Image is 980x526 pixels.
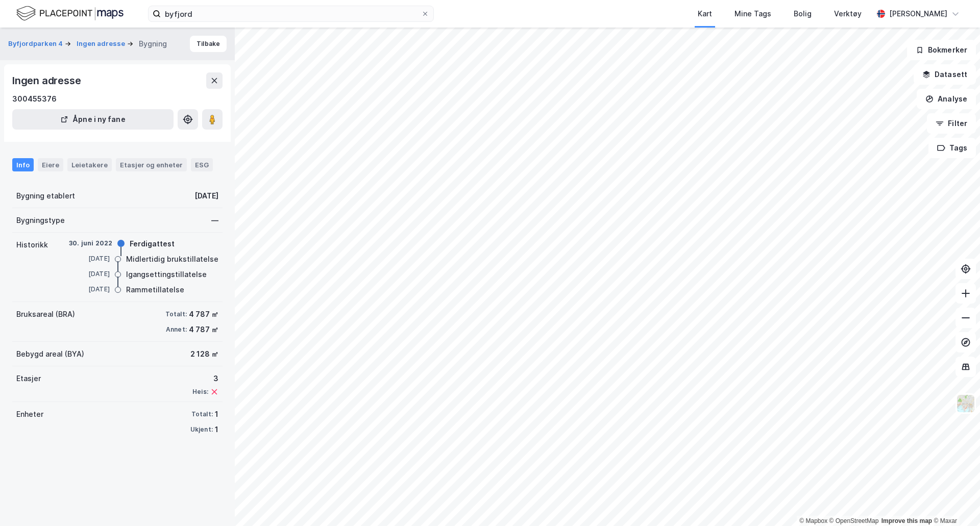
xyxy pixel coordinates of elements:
button: Byfjordparken 4 [8,39,65,49]
div: Enheter [16,408,43,420]
div: Midlertidig brukstillatelse [126,253,218,265]
a: OpenStreetMap [829,517,879,524]
div: 4 787 ㎡ [189,308,218,320]
div: Kart [698,8,712,20]
button: Bokmerker [907,40,976,60]
div: Annet: [166,325,187,334]
div: Bygning etablert [16,190,75,202]
div: Eiere [38,158,63,171]
div: Bygningstype [16,214,65,227]
div: Leietakere [67,158,112,171]
button: Ingen adresse [77,39,127,49]
button: Analyse [917,89,976,109]
div: 3 [192,372,218,385]
button: Tilbake [190,36,227,52]
div: Bebygd areal (BYA) [16,348,84,360]
div: Heis: [192,388,208,396]
img: logo.f888ab2527a4732fd821a326f86c7f29.svg [16,5,124,22]
div: Historikk [16,239,48,251]
a: Improve this map [881,517,932,524]
div: [PERSON_NAME] [889,8,947,20]
button: Datasett [914,64,976,85]
div: Etasjer [16,372,41,385]
div: Mine Tags [734,8,771,20]
div: Rammetillatelse [126,284,184,296]
button: Filter [927,113,976,134]
div: [DATE] [69,269,110,279]
div: Ukjent: [190,425,213,434]
div: Totalt: [165,310,187,318]
div: — [211,214,218,227]
div: [DATE] [194,190,218,202]
div: Verktøy [834,8,862,20]
input: Søk på adresse, matrikkel, gårdeiere, leietakere eller personer [161,6,421,21]
div: Ingen adresse [12,72,83,89]
div: Bolig [794,8,812,20]
img: Z [956,394,975,413]
div: 4 787 ㎡ [189,323,218,336]
div: 1 [215,423,218,436]
button: Tags [928,138,976,158]
div: [DATE] [69,285,110,294]
div: Igangsettingstillatelse [126,268,207,281]
div: 30. juni 2022 [69,239,113,248]
div: Ferdigattest [130,238,175,250]
div: [DATE] [69,254,110,263]
div: Bygning [139,38,167,50]
div: Info [12,158,34,171]
div: 300455376 [12,93,57,105]
button: Åpne i ny fane [12,109,174,130]
iframe: Chat Widget [929,477,980,526]
div: ESG [191,158,213,171]
div: 1 [215,408,218,420]
div: Etasjer og enheter [120,160,183,169]
div: Kontrollprogram for chat [929,477,980,526]
div: Bruksareal (BRA) [16,308,75,320]
a: Mapbox [799,517,827,524]
div: Totalt: [191,410,213,418]
div: 2 128 ㎡ [190,348,218,360]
